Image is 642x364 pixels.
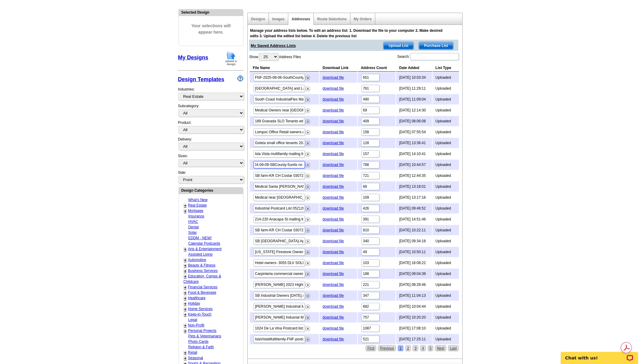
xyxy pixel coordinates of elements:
a: Assisted Living [188,252,212,256]
img: delete.png [306,108,310,113]
a: download file [323,119,344,123]
a: Designs [251,17,265,21]
div: Selected Design [179,9,243,15]
td: [DATE] 09:04:39 [396,269,432,279]
img: delete.png [306,250,310,255]
a: download file [323,97,344,101]
a: Home Services [188,307,212,311]
a: Remove this list [306,282,310,286]
a: Remove this list [306,107,310,111]
a: My Designs [178,55,208,61]
span: Your selections will appear here. [183,17,239,41]
a: Addresses [292,17,310,21]
img: delete.png [306,130,310,135]
a: download file [323,163,344,167]
img: delete.png [306,98,310,102]
a: + [184,329,186,333]
img: delete.png [306,283,310,287]
td: [DATE] 16:08:22 [396,258,432,268]
td: Uploaded [433,214,459,224]
a: download file [323,86,344,91]
td: [DATE] 08:06:08 [396,116,432,126]
div: Industries: [178,84,243,103]
td: Uploaded [433,236,459,246]
a: download file [323,293,344,298]
td: [DATE] 10:50:11 [396,247,432,257]
div: Side: [178,170,243,184]
a: Retail [188,350,197,355]
a: EDDM - NEW! [188,236,212,240]
span: Purchase List [419,42,453,49]
a: Education, Camps & Childcare [183,274,221,284]
a: Remove this list [306,194,310,199]
td: [DATE] 11:29:11 [396,83,432,94]
a: Remove this list [306,238,310,242]
td: [DATE] 10:44:57 [396,160,432,170]
td: [DATE] 10:22:11 [396,225,432,235]
a: Remove this list [306,260,310,264]
td: [DATE] 08:28:46 [396,280,432,290]
a: Calendar Postcards [188,241,220,246]
input: Search: [410,53,459,60]
a: Remove this list [306,216,310,220]
a: 4 [420,345,426,351]
img: delete.png [306,294,310,298]
a: download file [323,152,344,156]
a: First [366,345,376,351]
a: + [184,209,186,213]
td: Uploaded [433,225,459,235]
img: delete.png [306,196,310,200]
a: Images [272,17,285,21]
th: File Name [250,64,319,72]
td: Uploaded [433,94,459,104]
a: + [184,203,186,208]
a: download file [323,217,344,221]
td: Uploaded [433,181,459,192]
a: Beauty & Fitness [188,263,216,267]
div: Product: [178,120,243,137]
a: Remove this list [306,249,310,253]
a: Seasonal [188,356,203,360]
td: [DATE] 17:08:10 [396,323,432,333]
a: Remove this list [306,271,310,275]
td: [DATE] 13:36:41 [396,138,432,148]
th: Address Count [358,64,396,72]
td: Uploaded [433,105,459,115]
img: design-wizard-help-icon.png [237,75,243,81]
div: Delivery: [178,137,243,153]
a: Remove this list [306,314,310,319]
a: download file [323,75,344,80]
img: delete.png [306,239,310,244]
a: 5 [428,345,433,351]
a: My Orders [354,17,372,21]
td: [DATE] 13:17:16 [396,192,432,203]
a: Financial Services [188,285,217,289]
img: delete.png [306,87,310,91]
a: Photo Cards [188,339,209,344]
a: What's New [188,198,208,202]
a: Remove this list [306,151,310,155]
img: upload-design [223,51,239,66]
img: delete.png [306,174,310,178]
td: Uploaded [433,170,459,181]
a: download file [323,206,344,210]
a: Solar [188,230,197,235]
a: Remove this list [306,162,310,166]
img: delete.png [306,326,310,331]
td: [DATE] 14:10:41 [396,149,432,159]
a: + [184,263,186,268]
select: ShowAddress Files [259,53,278,61]
img: delete.png [306,305,310,309]
td: Uploaded [433,138,459,148]
td: Uploaded [433,312,459,323]
a: Remove this list [306,140,310,144]
td: [DATE] 17:25:11 [396,334,432,344]
div: Subcategory: [178,103,243,120]
td: [DATE] 11:04:13 [396,290,432,301]
a: Route Selections [317,17,346,21]
td: [DATE] 07:55:54 [396,127,432,137]
a: Pets & Veterinarians [188,334,221,338]
a: download file [323,141,344,145]
a: Remove this list [306,325,310,329]
span: My Saved Address Lists [251,40,296,49]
